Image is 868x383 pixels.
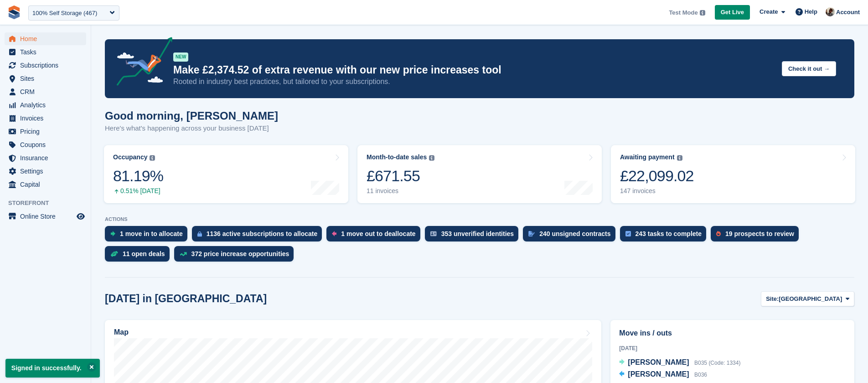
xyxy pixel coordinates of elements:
button: Site: [GEOGRAPHIC_DATA] [761,291,854,306]
span: Storefront [8,199,91,208]
a: menu [5,99,86,111]
img: price-adjustments-announcement-icon-8257ccfd72463d97f412b2fc003d46551f7dbcb40ab6d574587a9cd5c0d94... [109,37,173,89]
img: icon-info-grey-7440780725fd019a000dd9b08b2336e03edf1995a4989e88bcd33f0948082b44.svg [700,10,705,16]
div: 81.19% [113,167,163,185]
span: Coupons [20,138,75,151]
span: Get Live [721,8,744,17]
img: Patrick Blanc [826,7,835,16]
div: 147 invoices [620,187,694,195]
img: active_subscription_to_allocate_icon-d502201f5373d7db506a760aba3b589e785aa758c864c3986d89f69b8ff3... [197,231,202,237]
span: Create [759,7,778,16]
div: Month-to-date sales [367,153,427,161]
a: 1136 active subscriptions to allocate [192,226,327,246]
a: Awaiting payment £22,099.02 147 invoices [611,145,855,203]
div: £671.55 [367,167,434,185]
button: Check it out → [782,61,836,76]
div: 1136 active subscriptions to allocate [207,230,318,237]
span: Pricing [20,125,75,138]
a: menu [5,72,86,85]
span: Help [805,7,817,16]
a: menu [5,178,86,191]
img: prospect-51fa495bee0391a8d652442698ab0144808aea92771e9ea1ae160a38d050c398.svg [716,231,721,236]
span: [PERSON_NAME] [628,370,689,378]
img: icon-info-grey-7440780725fd019a000dd9b08b2336e03edf1995a4989e88bcd33f0948082b44.svg [429,155,434,161]
div: 243 tasks to complete [635,230,702,237]
a: 1 move in to allocate [105,226,192,246]
span: Account [836,8,860,17]
span: Analytics [20,99,75,111]
img: price_increase_opportunities-93ffe204e8149a01c8c9dc8f82e8f89637d9d84a8eef4429ea346261dce0b2c0.svg [180,252,187,256]
a: menu [5,59,86,72]
span: Settings [20,165,75,178]
span: Invoices [20,112,75,125]
div: £22,099.02 [620,167,694,185]
a: menu [5,152,86,164]
a: menu [5,210,86,223]
a: menu [5,165,86,178]
div: NEW [173,52,188,62]
span: Site: [766,294,779,304]
p: Here's what's happening across your business [DATE] [105,123,278,134]
img: icon-info-grey-7440780725fd019a000dd9b08b2336e03edf1995a4989e88bcd33f0948082b44.svg [677,155,682,161]
span: B036 [694,372,707,378]
div: 11 open deals [123,250,165,257]
span: Subscriptions [20,59,75,72]
img: contract_signature_icon-13c848040528278c33f63329250d36e43548de30e8caae1d1a13099fd9432cc5.svg [528,231,535,236]
div: 1 move out to deallocate [341,230,415,237]
div: 19 prospects to review [725,230,794,237]
img: task-75834270c22a3079a89374b754ae025e5fb1db73e45f91037f5363f120a921f8.svg [625,231,631,236]
span: Test Mode [669,8,697,17]
a: 353 unverified identities [425,226,523,246]
div: 353 unverified identities [441,230,514,237]
a: [PERSON_NAME] B035 (Code: 1334) [619,357,740,369]
img: stora-icon-8386f47178a22dfd0bd8f6a31ec36ba5ce8667c1dd55bd0f319d3a0aa187defe.svg [7,5,21,19]
p: Signed in successfully. [5,359,100,378]
span: B035 (Code: 1334) [694,360,740,366]
a: Preview store [75,211,86,222]
div: 240 unsigned contracts [539,230,610,237]
img: move_ins_to_allocate_icon-fdf77a2bb77ea45bf5b3d319d69a93e2d87916cf1d5bf7949dd705db3b84f3ca.svg [110,231,115,236]
div: Awaiting payment [620,153,675,161]
span: [PERSON_NAME] [628,358,689,366]
a: menu [5,112,86,125]
div: 100% Self Storage (467) [32,9,97,18]
img: icon-info-grey-7440780725fd019a000dd9b08b2336e03edf1995a4989e88bcd33f0948082b44.svg [150,155,155,161]
span: [GEOGRAPHIC_DATA] [779,294,842,304]
h2: Move ins / outs [619,328,846,339]
a: 11 open deals [105,246,174,266]
img: verify_identity-adf6edd0f0f0b5bbfe63781bf79b02c33cf7c696d77639b501bdc392416b5a36.svg [430,231,437,236]
a: 372 price increase opportunities [174,246,299,266]
span: Insurance [20,152,75,164]
div: 0.51% [DATE] [113,187,163,195]
h2: [DATE] in [GEOGRAPHIC_DATA] [105,293,267,305]
a: menu [5,46,86,58]
a: menu [5,125,86,138]
div: 1 move in to allocate [120,230,183,237]
span: Home [20,32,75,45]
a: 240 unsigned contracts [523,226,620,246]
div: [DATE] [619,344,846,352]
p: ACTIONS [105,216,854,222]
a: Get Live [715,5,750,20]
a: 243 tasks to complete [620,226,711,246]
span: CRM [20,85,75,98]
a: Month-to-date sales £671.55 11 invoices [357,145,602,203]
h2: Map [114,328,129,336]
span: Tasks [20,46,75,58]
a: menu [5,32,86,45]
div: Occupancy [113,153,147,161]
h1: Good morning, [PERSON_NAME] [105,110,278,122]
a: Occupancy 81.19% 0.51% [DATE] [104,145,348,203]
div: 11 invoices [367,187,434,195]
a: menu [5,85,86,98]
span: Capital [20,178,75,191]
div: 372 price increase opportunities [191,250,289,257]
a: [PERSON_NAME] B036 [619,369,707,381]
img: move_outs_to_deallocate_icon-f764333ba52eb49d3ac5e1228854f67142a1ed5810a6f6cc68b1a99e826820c5.svg [332,231,336,236]
p: Rooted in industry best practices, but tailored to your subscriptions. [173,77,775,87]
span: Sites [20,72,75,85]
p: Make £2,374.52 of extra revenue with our new price increases tool [173,63,775,77]
a: menu [5,138,86,151]
span: Online Store [20,210,75,223]
a: 1 move out to deallocate [326,226,424,246]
